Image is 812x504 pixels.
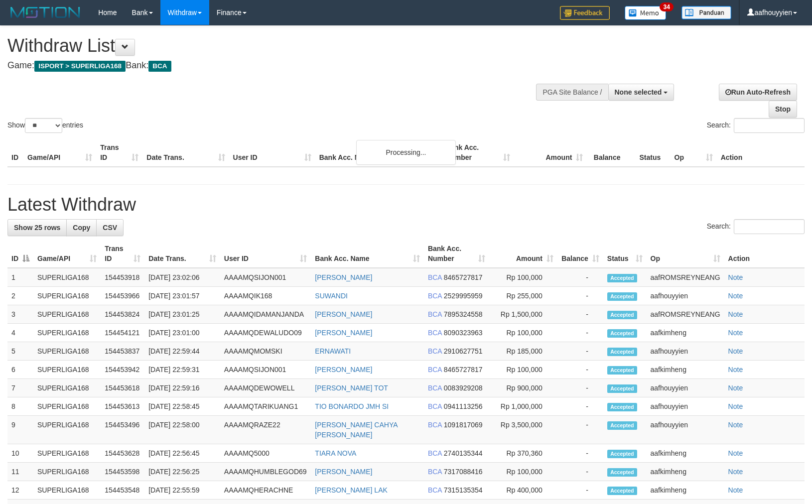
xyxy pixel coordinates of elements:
[315,468,372,476] a: [PERSON_NAME]
[315,329,372,337] a: [PERSON_NAME]
[33,481,101,500] td: SUPERLIGA168
[489,287,557,305] td: Rp 255,000
[144,379,220,397] td: [DATE] 22:59:16
[101,463,144,481] td: 154453598
[444,486,483,494] span: Copy 7315135354 to clipboard
[428,468,442,476] span: BCA
[728,273,743,281] a: Note
[144,240,220,268] th: Date Trans.: activate to sort column ascending
[557,268,603,287] td: -
[66,219,97,236] a: Copy
[603,240,647,268] th: Status: activate to sort column ascending
[444,384,483,392] span: Copy 0083929208 to clipboard
[647,361,724,379] td: aafkimheng
[587,138,635,167] th: Balance
[220,268,311,287] td: AAAAMQSIJON001
[557,444,603,463] td: -
[33,324,101,342] td: SUPERLIGA168
[428,273,442,281] span: BCA
[315,310,372,318] a: [PERSON_NAME]
[7,287,33,305] td: 2
[728,384,743,392] a: Note
[428,366,442,374] span: BCA
[444,468,483,476] span: Copy 7317088416 to clipboard
[647,481,724,500] td: aafkimheng
[7,61,532,71] h4: Game: Bank:
[220,379,311,397] td: AAAAMQDEWOWELL
[728,329,743,337] a: Note
[671,138,717,167] th: Op
[707,219,805,234] label: Search:
[607,366,637,375] span: Accepted
[707,118,805,133] label: Search:
[220,416,311,444] td: AAAAMQRAZE22
[428,384,442,392] span: BCA
[144,397,220,416] td: [DATE] 22:58:45
[7,324,33,342] td: 4
[220,287,311,305] td: AAAAMQIK168
[428,449,442,457] span: BCA
[428,421,442,429] span: BCA
[144,361,220,379] td: [DATE] 22:59:31
[607,403,637,411] span: Accepted
[315,449,356,457] a: TIARA NOVA
[7,361,33,379] td: 6
[489,397,557,416] td: Rp 1,000,000
[33,305,101,324] td: SUPERLIGA168
[557,240,603,268] th: Balance: activate to sort column ascending
[647,324,724,342] td: aafkimheng
[444,402,483,410] span: Copy 0941113256 to clipboard
[607,468,637,477] span: Accepted
[7,416,33,444] td: 9
[101,240,144,268] th: Trans ID: activate to sort column ascending
[315,138,441,167] th: Bank Acc. Name
[142,138,229,167] th: Date Trans.
[25,118,62,133] select: Showentries
[489,324,557,342] td: Rp 100,000
[229,138,315,167] th: User ID
[101,361,144,379] td: 154453942
[14,224,60,232] span: Show 25 rows
[96,219,124,236] a: CSV
[444,347,483,355] span: Copy 2910627751 to clipboard
[101,379,144,397] td: 154453618
[144,481,220,500] td: [DATE] 22:55:59
[607,384,637,393] span: Accepted
[144,324,220,342] td: [DATE] 23:01:00
[728,468,743,476] a: Note
[444,329,483,337] span: Copy 8090323963 to clipboard
[144,305,220,324] td: [DATE] 23:01:25
[7,463,33,481] td: 11
[647,287,724,305] td: aafhouyyien
[7,379,33,397] td: 7
[101,268,144,287] td: 154453918
[7,118,83,133] label: Show entries
[220,463,311,481] td: AAAAMQHUMBLEGOD69
[647,240,724,268] th: Op: activate to sort column ascending
[220,305,311,324] td: AAAAMQIDAMANJANDA
[489,342,557,361] td: Rp 185,000
[607,348,637,356] span: Accepted
[220,361,311,379] td: AAAAMQSIJON001
[33,268,101,287] td: SUPERLIGA168
[144,287,220,305] td: [DATE] 23:01:57
[728,310,743,318] a: Note
[33,342,101,361] td: SUPERLIGA168
[144,444,220,463] td: [DATE] 22:56:45
[220,240,311,268] th: User ID: activate to sort column ascending
[428,292,442,300] span: BCA
[7,481,33,500] td: 12
[625,6,667,20] img: Button%20Memo.svg
[444,449,483,457] span: Copy 2740135344 to clipboard
[728,486,743,494] a: Note
[144,416,220,444] td: [DATE] 22:58:00
[557,305,603,324] td: -
[557,379,603,397] td: -
[428,486,442,494] span: BCA
[734,118,805,133] input: Search:
[647,342,724,361] td: aafhouyyien
[315,292,348,300] a: SUWANDI
[428,402,442,410] span: BCA
[144,268,220,287] td: [DATE] 23:02:06
[681,6,731,19] img: panduan.png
